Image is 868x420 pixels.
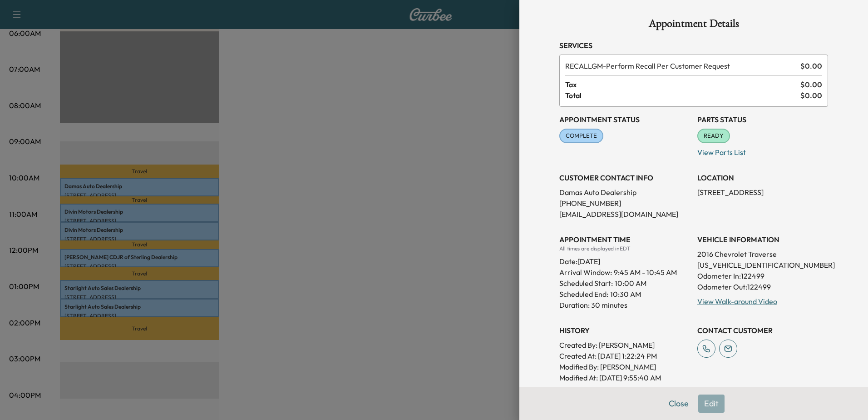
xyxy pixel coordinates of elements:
p: Arrival Window: [559,267,690,278]
p: Odometer In: 122499 [697,270,828,281]
span: $ 0.00 [800,90,822,101]
p: Odometer Out: 122499 [697,281,828,292]
h3: History [559,325,690,336]
p: [STREET_ADDRESS] [697,187,828,198]
p: Duration: 30 minutes [559,300,690,310]
span: COMPLETE [560,131,602,140]
div: Date: [DATE] [559,252,690,267]
p: [EMAIL_ADDRESS][DOMAIN_NAME] [559,209,690,220]
div: All times are displayed in EDT [559,245,690,252]
h1: Appointment Details [559,18,828,33]
h3: APPOINTMENT TIME [559,234,690,245]
p: Created At : [DATE] 1:22:24 PM [559,350,690,361]
p: [PHONE_NUMBER] [559,198,690,209]
span: READY [698,131,729,140]
p: View Parts List [697,143,828,158]
p: 10:00 AM [615,278,646,289]
p: Created By : [PERSON_NAME] [559,340,690,350]
h3: Parts Status [697,114,828,125]
h3: CUSTOMER CONTACT INFO [559,172,690,183]
p: [US_VEHICLE_IDENTIFICATION_NUMBER] [697,260,828,270]
span: 9:45 AM - 10:45 AM [614,267,677,278]
p: Damas Auto Dealership [559,187,690,198]
p: 2016 Chevrolet Traverse [697,249,828,260]
span: Perform Recall Per Customer Request [565,60,797,71]
span: $ 0.00 [800,79,822,90]
h3: Services [559,40,828,51]
p: Scheduled Start: [559,278,613,289]
p: 10:30 AM [610,289,641,300]
p: Modified By : [PERSON_NAME] [559,361,690,372]
a: View Walk-around Video [697,297,777,306]
p: Scheduled End: [559,289,608,300]
span: Total [565,90,800,101]
button: Close [663,395,695,413]
h3: LOCATION [697,172,828,183]
h3: Appointment Status [559,114,690,125]
span: Tax [565,79,800,90]
p: Modified At : [DATE] 9:55:40 AM [559,372,690,383]
h3: VEHICLE INFORMATION [697,234,828,245]
span: $ 0.00 [800,60,822,71]
h3: CONTACT CUSTOMER [697,325,828,336]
